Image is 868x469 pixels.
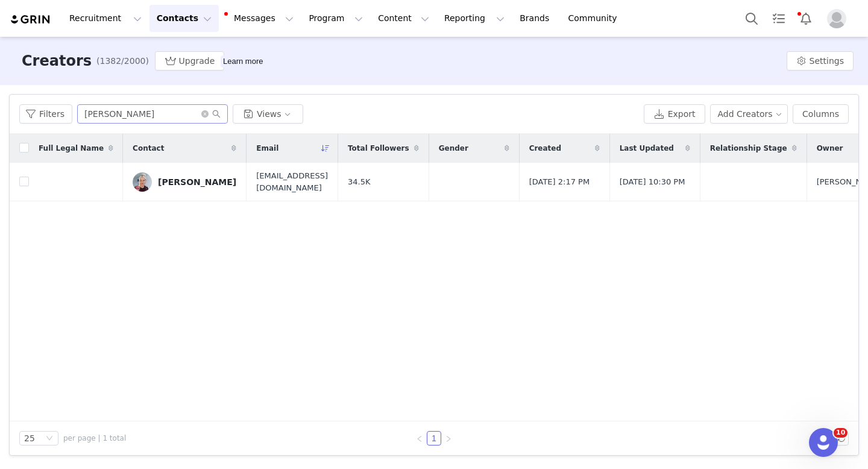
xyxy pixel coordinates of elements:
[529,176,590,188] span: [DATE] 2:17 PM
[212,110,221,118] i: icon: search
[416,435,423,442] i: icon: left
[201,110,209,118] i: icon: close-circle
[412,431,427,445] li: Previous Page
[149,5,219,32] button: Contacts
[219,5,301,32] button: Messages
[644,104,705,124] button: Export
[155,51,225,71] button: Upgrade
[441,431,456,445] li: Next Page
[233,104,303,124] button: Views
[710,104,788,124] button: Add Creators
[827,9,846,28] img: placeholder-profile.jpg
[427,432,441,445] a: 1
[19,104,72,124] button: Filters
[439,143,468,154] span: Gender
[561,5,630,32] a: Community
[371,5,436,32] button: Content
[10,14,52,25] img: grin logo
[62,5,149,32] button: Recruitment
[63,433,126,444] span: per page | 1 total
[24,432,35,445] div: 25
[738,5,765,32] button: Search
[427,431,441,445] li: 1
[817,143,843,154] span: Owner
[620,143,674,154] span: Last Updated
[809,428,838,457] iframe: Intercom live chat
[766,5,792,32] a: Tasks
[221,55,265,68] div: Tooltip anchor
[301,5,370,32] button: Program
[820,9,858,28] button: Profile
[512,5,560,32] a: Brands
[39,143,104,154] span: Full Legal Name
[620,176,685,188] span: [DATE] 10:30 PM
[348,176,370,188] span: 34.5K
[133,143,164,154] span: Contact
[256,170,328,194] span: [EMAIL_ADDRESS][DOMAIN_NAME]
[445,435,452,442] i: icon: right
[710,143,787,154] span: Relationship Stage
[256,143,278,154] span: Email
[348,143,409,154] span: Total Followers
[793,104,849,124] button: Columns
[133,172,152,192] img: 9150bac8-b2fc-4853-a46b-82dc6f869b61--s.jpg
[793,5,819,32] button: Notifications
[529,143,561,154] span: Created
[46,435,53,443] i: icon: down
[133,172,236,192] a: [PERSON_NAME]
[834,428,848,438] span: 10
[22,50,92,72] h3: Creators
[77,104,228,124] input: Search...
[158,177,236,187] div: [PERSON_NAME]
[787,51,854,71] button: Settings
[437,5,512,32] button: Reporting
[96,55,149,68] span: (1382/2000)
